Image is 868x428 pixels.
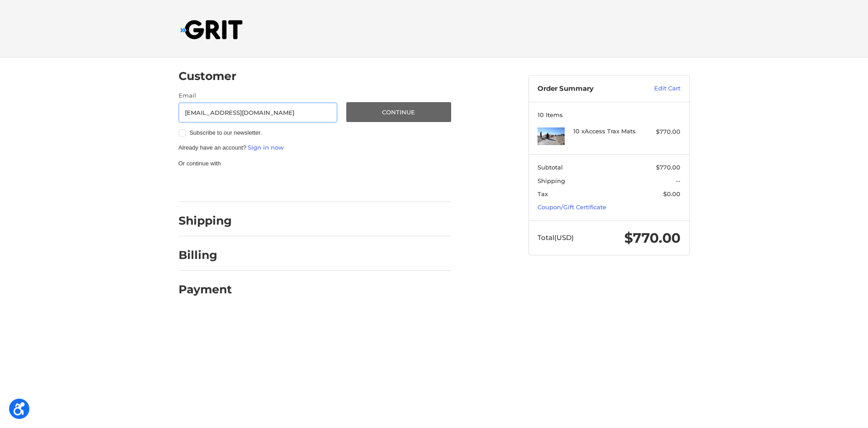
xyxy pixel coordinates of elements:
[663,190,680,198] span: $0.00
[538,233,574,242] span: Total (USD)
[248,144,284,151] a: Sign in now
[538,164,563,171] span: Subtotal
[179,159,451,168] p: Or continue with
[538,190,548,198] span: Tax
[179,248,231,262] h2: Billing
[189,129,262,136] span: Subscribe to our newsletter.
[538,111,680,118] h3: 10 Items
[645,127,680,136] div: $770.00
[656,164,680,171] span: $770.00
[624,230,680,246] span: $770.00
[573,127,642,135] h4: 10 x Access Trax Mats
[635,84,680,93] a: Edit Cart
[180,20,243,39] img: GRIT All-Terrain Wheelchair and Mobility Equipment
[538,177,565,184] span: Shipping
[179,69,236,83] h2: Customer
[179,91,338,100] label: Email
[179,282,232,296] h2: Payment
[676,177,680,184] span: --
[179,143,451,152] p: Already have an account?
[175,177,248,193] iframe: PayPal-paypal
[179,214,232,228] h2: Shipping
[346,102,451,122] button: Continue
[538,203,606,211] a: Coupon/Gift Certificate
[538,84,635,93] h3: Order Summary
